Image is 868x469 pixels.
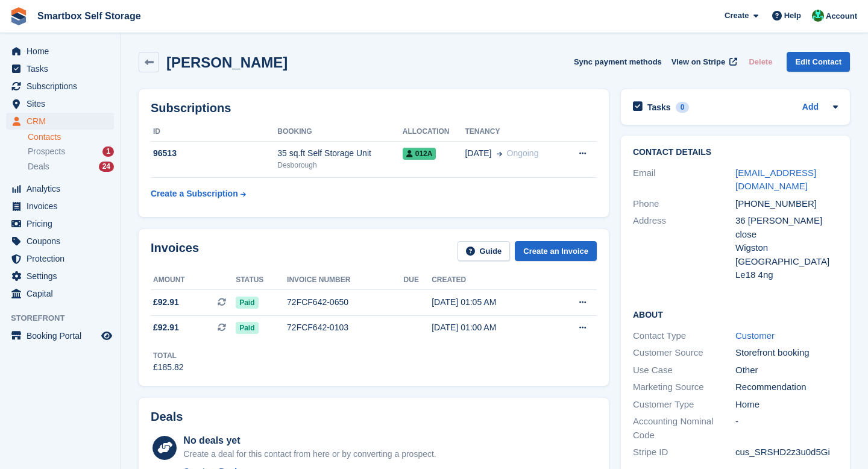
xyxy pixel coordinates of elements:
[28,145,114,158] a: Prospects 1
[27,327,99,344] span: Booking Portal
[27,233,99,250] span: Coupons
[27,180,99,197] span: Analytics
[6,60,114,77] a: menu
[151,271,236,290] th: Amount
[676,102,690,113] div: 0
[151,187,238,200] div: Create a Subscription
[647,102,671,113] h2: Tasks
[27,285,99,302] span: Capital
[633,308,838,320] h2: About
[236,271,287,290] th: Status
[151,101,597,115] h2: Subscriptions
[432,271,550,290] th: Created
[787,52,850,72] a: Edit Contact
[784,10,801,22] span: Help
[287,296,404,309] div: 72FCF642-0650
[6,250,114,267] a: menu
[27,268,99,285] span: Settings
[735,255,838,269] div: [GEOGRAPHIC_DATA]
[667,52,740,72] a: View on Stripe
[27,215,99,232] span: Pricing
[28,146,65,157] span: Prospects
[151,183,246,205] a: Create a Subscription
[277,160,403,171] div: Desborough
[28,131,114,143] a: Contacts
[633,148,838,157] h2: Contact Details
[27,198,99,215] span: Invoices
[6,180,114,197] a: menu
[6,215,114,232] a: menu
[633,214,735,282] div: Address
[633,197,735,211] div: Phone
[735,197,838,211] div: [PHONE_NUMBER]
[10,7,28,25] img: stora-icon-8386f47178a22dfd0bd8f6a31ec36ba5ce8667c1dd55bd0f319d3a0aa187defe.svg
[744,52,777,72] button: Delete
[432,321,550,334] div: [DATE] 01:00 AM
[465,122,563,142] th: Tenancy
[28,161,49,172] span: Deals
[27,95,99,112] span: Sites
[11,312,120,324] span: Storefront
[27,60,99,77] span: Tasks
[812,10,824,22] img: Elinor Shepherd
[33,6,146,26] a: Smartbox Self Storage
[735,364,838,377] div: Other
[153,350,184,361] div: Total
[6,327,114,344] a: menu
[28,160,114,173] a: Deals 24
[633,398,735,412] div: Customer Type
[735,330,775,341] a: Customer
[574,52,662,72] button: Sync payment methods
[633,415,735,442] div: Accounting Nominal Code
[671,56,725,68] span: View on Stripe
[151,241,199,261] h2: Invoices
[735,398,838,412] div: Home
[735,415,838,442] div: -
[6,95,114,112] a: menu
[6,233,114,250] a: menu
[6,285,114,302] a: menu
[6,113,114,130] a: menu
[99,329,114,343] a: Preview store
[236,297,258,309] span: Paid
[802,101,819,115] a: Add
[6,198,114,215] a: menu
[735,168,816,192] a: [EMAIL_ADDRESS][DOMAIN_NAME]
[151,410,183,424] h2: Deals
[633,166,735,194] div: Email
[735,241,838,255] div: Wigston
[27,250,99,267] span: Protection
[287,321,404,334] div: 72FCF642-0103
[183,448,436,461] div: Create a deal for this contact from here or by converting a prospect.
[735,214,838,241] div: 36 [PERSON_NAME] close
[27,43,99,60] span: Home
[153,296,179,309] span: £92.91
[404,271,432,290] th: Due
[633,346,735,360] div: Customer Source
[458,241,511,261] a: Guide
[432,296,550,309] div: [DATE] 01:05 AM
[735,268,838,282] div: Le18 4ng
[633,364,735,377] div: Use Case
[153,321,179,334] span: £92.91
[735,380,838,394] div: Recommendation
[633,329,735,343] div: Contact Type
[277,122,403,142] th: Booking
[6,268,114,285] a: menu
[27,78,99,95] span: Subscriptions
[6,43,114,60] a: menu
[403,122,465,142] th: Allocation
[151,147,277,160] div: 96513
[166,54,288,71] h2: [PERSON_NAME]
[826,10,857,22] span: Account
[6,78,114,95] a: menu
[633,380,735,394] div: Marketing Source
[515,241,597,261] a: Create an Invoice
[151,122,277,142] th: ID
[403,148,436,160] span: 012A
[102,146,114,157] div: 1
[725,10,749,22] span: Create
[183,433,436,448] div: No deals yet
[153,361,184,374] div: £185.82
[277,147,403,160] div: 35 sq.ft Self Storage Unit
